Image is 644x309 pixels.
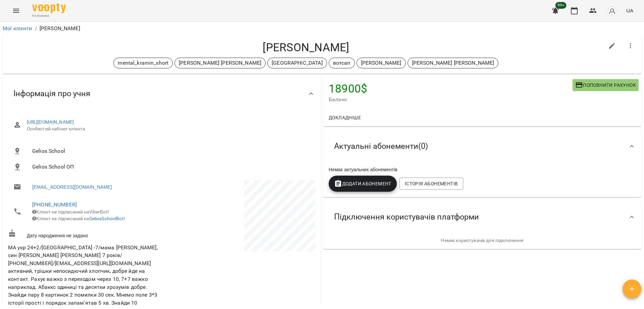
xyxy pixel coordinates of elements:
a: Мої клієнти [3,25,32,32]
img: Voopty Logo [32,3,66,13]
div: mental_kramin_short [113,58,173,68]
div: Немає актуальних абонементів [327,165,637,174]
span: Поповнити рахунок [575,81,636,89]
p: [PERSON_NAME] [PERSON_NAME] [179,59,261,67]
span: Баланс [329,96,573,104]
button: UA [624,4,636,17]
p: [GEOGRAPHIC_DATA] [272,59,323,67]
div: Дату народження не задано [7,228,162,240]
img: avatar_s.png [607,6,617,15]
button: Додати Абонемент [329,176,397,192]
span: Актуальні абонементи ( 0 ) [334,141,428,151]
p: mental_kramin_short [118,59,168,67]
div: [PERSON_NAME] [357,58,406,68]
span: Історія абонементів [405,180,458,188]
div: Підключення користувачів платформи [323,200,641,234]
p: [PERSON_NAME] [PERSON_NAME] [412,59,494,67]
p: [PERSON_NAME] [361,59,401,67]
a: [URL][DOMAIN_NAME] [27,119,74,125]
div: вотсап [329,58,355,68]
span: Gelios School [32,147,310,155]
span: Клієнт не підписаний на ! [32,216,125,221]
p: [PERSON_NAME] [40,24,80,33]
h4: 18900 $ [329,82,573,96]
span: Gelios School ОП [32,163,310,171]
p: вотсап [333,59,351,67]
span: UA [626,7,633,14]
span: Особистий кабінет клієнта [27,126,310,132]
button: Історія абонементів [399,178,463,190]
a: [PHONE_NUMBER] [32,201,77,208]
button: Menu [8,3,24,19]
div: Інформація про учня [3,76,321,111]
div: [GEOGRAPHIC_DATA] [267,58,327,68]
span: Підключення користувачів платформи [334,212,479,222]
button: Докладніше [326,112,364,124]
span: Інформація про учня [13,88,90,99]
span: 99+ [555,2,567,9]
span: For Business [32,14,66,18]
div: [PERSON_NAME] [PERSON_NAME] [408,58,499,68]
nav: breadcrumb [3,24,641,33]
button: Поповнити рахунок [573,79,639,91]
span: Докладніше [329,114,361,122]
div: Актуальні абонементи(0) [323,129,641,164]
span: Клієнт не підписаний на ViberBot! [32,209,109,214]
a: [EMAIL_ADDRESS][DOMAIN_NAME] [32,184,112,190]
a: GeliosSchoolBot [89,216,124,221]
div: [PERSON_NAME] [PERSON_NAME] [174,58,266,68]
h4: [PERSON_NAME] [8,41,604,54]
p: Немає користувачів для підключення [329,237,636,244]
li: / [35,24,37,33]
span: Додати Абонемент [334,180,391,188]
